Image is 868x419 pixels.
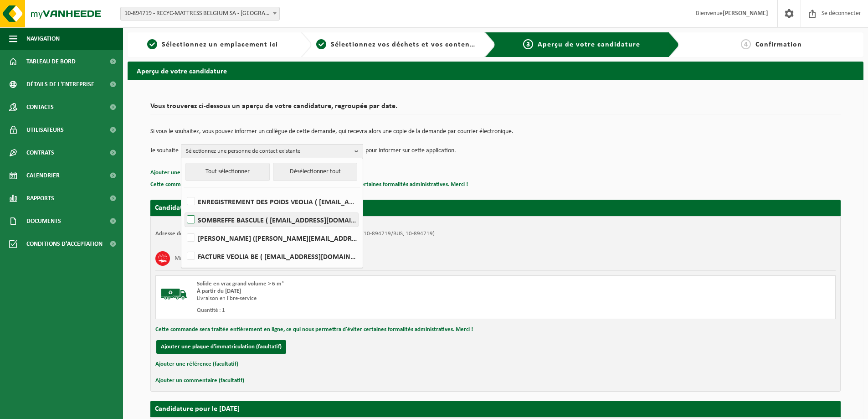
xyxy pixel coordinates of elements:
a: 2Sélectionnez vos déchets et vos conteneurs [316,39,478,50]
font: [PERSON_NAME] [723,10,768,17]
font: 10-894719 - RECYC-MATTRESS BELGIUM SA - [GEOGRAPHIC_DATA] [124,10,296,17]
button: Ajouter une référence (facultatif) [155,358,238,370]
button: Ajouter une plaque d'immatriculation (facultatif) [156,340,286,354]
font: Détails de l'entreprise [26,81,94,88]
font: Vous trouverez ci-dessous un aperçu de votre candidature, regroupée par date. [150,103,397,110]
font: Ajouter une référence (facultatif) [150,170,233,176]
font: Documents [26,218,61,225]
font: Ajouter un commentaire (facultatif) [155,378,244,383]
font: Cette commande sera traitée entièrement en ligne, ce qui nous permettra d'éviter certaines formal... [155,326,473,332]
font: Bienvenue [696,10,723,17]
font: Aperçu de votre candidature [137,68,227,75]
font: Navigation [26,36,60,42]
a: 1Sélectionnez un emplacement ici [132,39,293,50]
font: À partir du [DATE] [197,288,241,294]
font: Matelas recyclés textiles (CR) [175,255,249,262]
font: Calendrier [26,172,60,179]
font: Cette commande sera traitée entièrement en ligne, ce qui nous permettra d'éviter certaines formal... [150,181,468,187]
font: Sélectionnez un emplacement ici [162,41,278,48]
font: ENREGISTREMENT DES POIDS VEOLIA ( [EMAIL_ADDRESS][DOMAIN_NAME] ) [198,199,435,206]
font: Contacts [26,104,54,111]
font: [PERSON_NAME] ([PERSON_NAME][EMAIL_ADDRESS][PERSON_NAME][DOMAIN_NAME]) [198,235,476,243]
font: 4 [744,41,748,48]
font: Si vous le souhaitez, vous pouvez informer un collègue de cette demande, qui recevra alors une co... [150,128,514,135]
button: Ajouter un commentaire (facultatif) [155,375,244,387]
font: Candidature pour le [DATE] [155,204,240,212]
font: Utilisateurs [26,127,64,134]
font: Confirmation [755,41,802,48]
font: Aperçu de votre candidature [538,41,640,48]
font: Adresse de placement : [155,231,214,237]
span: 10-894719 - RECYC-MATTRESS BELGIUM SA - SAINT-GILLES [121,7,279,20]
font: Ajouter une référence (facultatif) [155,361,238,367]
font: Se déconnecter [822,10,861,17]
font: 3 [526,41,530,48]
button: Tout sélectionner [185,163,270,181]
font: SOMBREFFE BASCULE ( [EMAIL_ADDRESS][DOMAIN_NAME] ) [198,217,385,224]
font: Candidature pour le [DATE] [155,405,240,413]
font: Livraison en libre-service [197,295,257,301]
font: Tableau de bord [26,58,76,65]
font: Sélectionnez une personne de contact existante [186,148,300,154]
button: Ajouter une référence (facultatif) [150,167,233,179]
font: Je souhaite [150,147,179,154]
font: Tout sélectionner [205,168,250,175]
font: 2 [319,41,323,48]
font: FACTURE VEOLIA BE ( [EMAIL_ADDRESS][DOMAIN_NAME] ) [198,253,380,261]
span: 10-894719 - RECYC-MATTRESS BELGIUM SA - SAINT-GILLES [120,7,280,21]
font: pour informer sur cette application. [365,147,456,154]
font: 1 [150,41,154,48]
font: Ajouter une plaque d'immatriculation (facultatif) [161,344,282,350]
font: Rapports [26,195,54,202]
font: Sélectionnez vos déchets et vos conteneurs [331,41,485,48]
button: Sélectionnez une personne de contact existante [181,144,363,158]
img: BL-SO-LV.png [160,280,188,308]
font: Contrats [26,150,54,156]
button: Cette commande sera traitée entièrement en ligne, ce qui nous permettra d'éviter certaines formal... [155,324,473,336]
font: Solide en vrac grand volume > 6 m³ [197,281,283,287]
font: Conditions d'acceptation [26,241,103,248]
font: Quantité : 1 [197,307,225,313]
button: Désélectionner tout [273,163,357,181]
font: Désélectionner tout [290,168,341,175]
button: Cette commande sera traitée entièrement en ligne, ce qui nous permettra d'éviter certaines formal... [150,179,468,191]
